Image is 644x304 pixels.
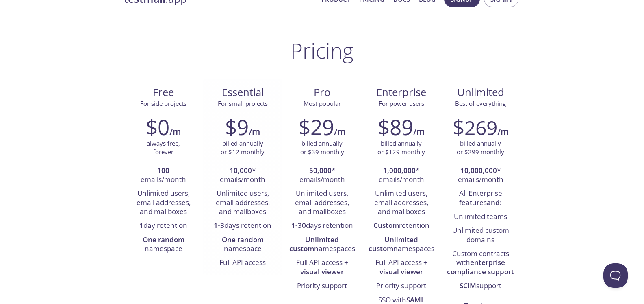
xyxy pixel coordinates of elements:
strong: Custom [373,221,399,230]
strong: enterprise compliance support [447,258,514,276]
li: * emails/month [368,164,435,187]
span: Most popular [304,99,341,107]
strong: 10,000,000 [460,166,497,175]
li: * emails/month [209,164,276,187]
p: billed annually or $299 monthly [457,139,504,157]
h1: Pricing [291,38,353,63]
li: Full API access [209,256,276,270]
p: billed annually or $12 monthly [221,139,265,157]
h6: /m [249,125,260,139]
strong: 1-3 [214,221,224,230]
strong: SCIM [460,281,476,290]
h6: /m [413,125,425,139]
li: Unlimited users, email addresses, and mailboxes [130,187,197,219]
strong: and [487,198,500,207]
strong: visual viewer [300,267,344,276]
span: Essential [210,85,276,99]
li: All Enterprise features : [447,187,514,210]
span: For small projects [218,99,268,107]
span: Unlimited [457,85,504,99]
span: For side projects [140,99,186,107]
li: retention [368,219,435,233]
strong: 1-30 [291,221,306,230]
strong: visual viewer [379,267,423,276]
li: * emails/month [288,164,356,187]
li: * emails/month [447,164,514,187]
strong: Unlimited custom [369,235,418,253]
li: support [447,279,514,293]
li: Full API access + [368,256,435,279]
li: namespace [130,233,197,256]
li: Unlimited custom domains [447,224,514,247]
strong: Unlimited custom [289,235,339,253]
h2: $ [453,115,497,139]
span: Best of everything [455,99,506,107]
span: 269 [464,114,497,141]
li: day retention [130,219,197,233]
li: Custom contracts with [447,247,514,279]
strong: 100 [157,166,169,175]
h2: $29 [299,115,334,139]
iframe: Help Scout Beacon - Open [603,263,628,288]
h6: /m [169,125,181,139]
h6: /m [497,125,509,139]
span: Free [130,85,197,99]
strong: 1 [139,221,143,230]
li: namespace [209,233,276,256]
li: days retention [288,219,356,233]
h2: $89 [378,115,413,139]
li: Priority support [288,279,356,293]
h2: $0 [146,115,169,139]
strong: 1,000,000 [383,166,416,175]
strong: One random [222,235,264,244]
strong: 10,000 [230,166,252,175]
li: Unlimited users, email addresses, and mailboxes [209,187,276,219]
span: Pro [289,85,355,99]
li: Unlimited teams [447,210,514,224]
li: emails/month [130,164,197,187]
li: namespaces [288,233,356,256]
span: For power users [379,99,424,107]
h2: $9 [225,115,249,139]
p: billed annually or $39 monthly [300,139,344,157]
li: Priority support [368,279,435,293]
strong: One random [143,235,184,244]
li: Unlimited users, email addresses, and mailboxes [288,187,356,219]
span: Enterprise [368,85,434,99]
li: Unlimited users, email addresses, and mailboxes [368,187,435,219]
li: days retention [209,219,276,233]
strong: 50,000 [309,166,332,175]
p: billed annually or $129 monthly [377,139,425,157]
h6: /m [334,125,345,139]
li: namespaces [368,233,435,256]
p: always free, forever [147,139,180,157]
li: Full API access + [288,256,356,279]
